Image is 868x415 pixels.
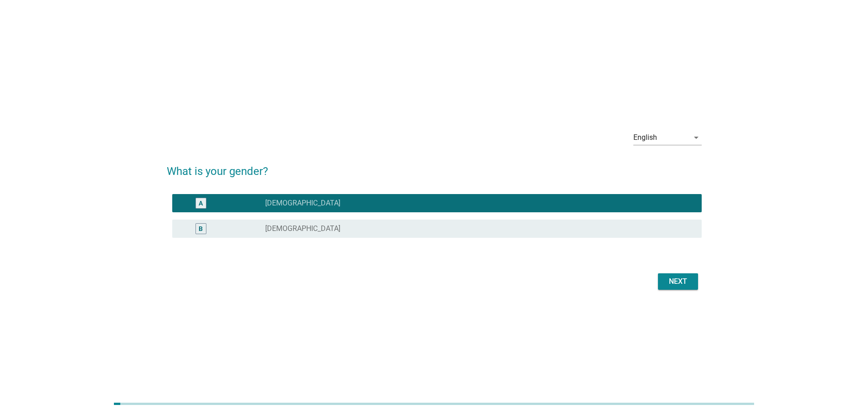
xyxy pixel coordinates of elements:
[633,133,657,142] div: English
[265,224,340,233] label: [DEMOGRAPHIC_DATA]
[199,224,203,233] div: B
[199,198,203,208] div: A
[167,154,702,179] h2: What is your gender?
[665,276,691,287] div: Next
[658,273,698,290] button: Next
[265,199,340,208] label: [DEMOGRAPHIC_DATA]
[691,132,702,143] i: arrow_drop_down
